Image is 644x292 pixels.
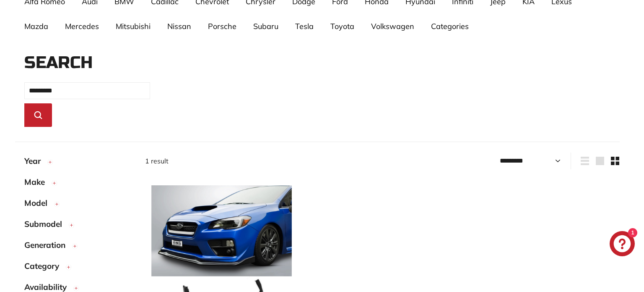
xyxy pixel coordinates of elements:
[145,156,382,166] div: 1 result
[24,176,51,188] span: Make
[57,14,107,39] a: Mercedes
[16,14,57,39] a: Mazda
[159,14,200,39] a: Nissan
[24,153,132,174] button: Year
[24,237,132,258] button: Generation
[423,14,477,39] a: Categories
[24,155,47,167] span: Year
[322,14,363,39] a: Toyota
[24,197,54,209] span: Model
[200,14,245,39] a: Porsche
[24,239,72,251] span: Generation
[24,82,150,99] input: Search
[607,231,637,258] inbox-online-store-chat: Shopify online store chat
[24,195,132,216] button: Model
[24,216,132,237] button: Submodel
[287,14,322,39] a: Tesla
[24,258,132,279] button: Category
[24,218,68,230] span: Submodel
[24,174,132,195] button: Make
[363,14,423,39] a: Volkswagen
[107,14,159,39] a: Mitsubishi
[24,260,65,272] span: Category
[245,14,287,39] a: Subaru
[24,53,620,72] h1: Search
